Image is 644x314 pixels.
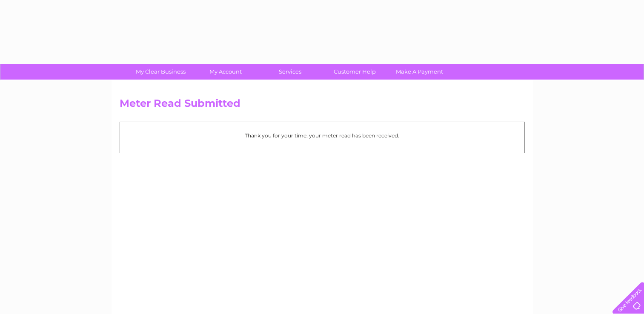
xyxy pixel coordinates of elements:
[120,97,525,114] h2: Meter Read Submitted
[124,131,520,140] p: Thank you for your time, your meter read has been received.
[320,64,390,80] a: Customer Help
[384,64,455,80] a: Make A Payment
[190,64,260,80] a: My Account
[255,64,325,80] a: Services
[126,64,196,80] a: My Clear Business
